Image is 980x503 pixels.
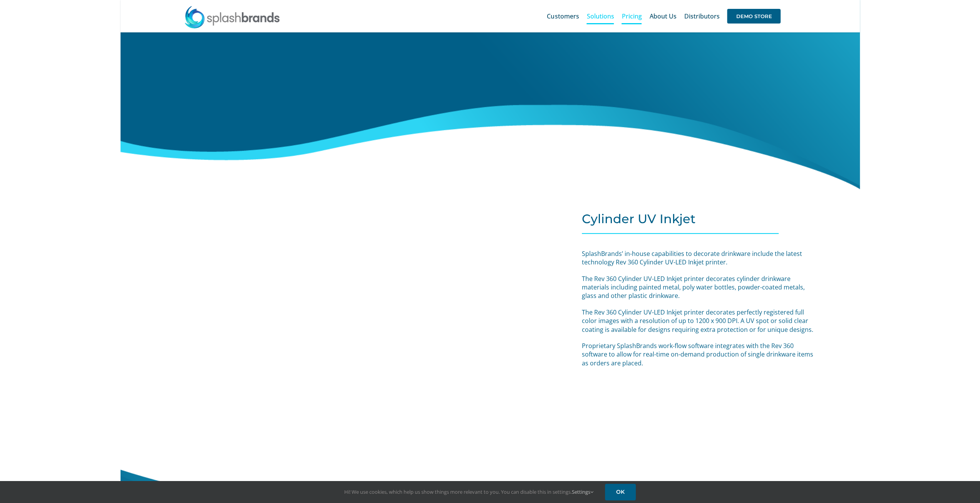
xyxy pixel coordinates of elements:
[121,212,506,429] iframe: Vimeo video player 13
[684,4,719,29] a: Distributors
[622,4,642,29] a: Pricing
[582,342,813,367] span: Proprietary SplashBrands work-flow software integrates with the Rev 360 software to allow for rea...
[605,484,636,500] a: OK
[547,4,579,29] a: Customers
[547,4,781,29] nav: Main Menu Sticky
[344,488,593,495] span: Hi! We use cookies, which help us show things more relevant to you. You can disable this in setti...
[582,274,805,300] span: The Rev 360 Cylinder UV-LED Inkjet printer decorates cylinder drinkware materials including paint...
[582,249,802,266] span: SplashBrands’ in-house capabilities to decorate drinkware include the latest technology Rev 360 C...
[547,13,579,19] span: Customers
[649,13,676,19] span: About Us
[622,13,642,19] span: Pricing
[582,211,695,226] span: Cylinder UV Inkjet
[727,9,781,24] span: DEMO STORE
[684,13,719,19] span: Distributors
[582,308,813,334] span: The Rev 360 Cylinder UV-LED Inkjet printer decorates perfectly registered full color images with ...
[586,13,614,19] span: Solutions
[572,488,593,495] a: Settings
[184,5,280,29] img: SplashBrands.com Logo
[727,4,781,29] a: DEMO STORE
